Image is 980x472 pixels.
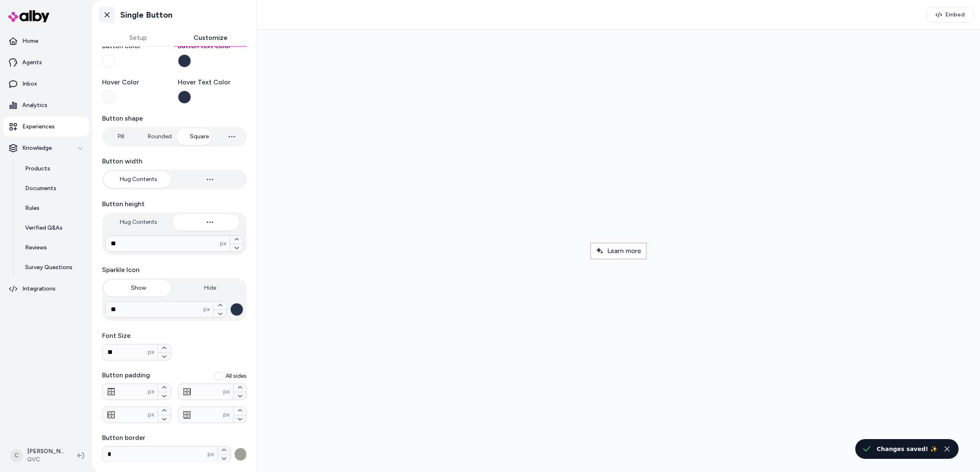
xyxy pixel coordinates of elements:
[22,123,55,131] p: Experiences
[102,331,171,341] label: Font Size
[104,214,174,230] button: Hug Contents
[103,347,148,357] input: Font Sizepx
[175,280,245,296] button: Hide
[27,456,64,464] span: QVC
[102,199,247,209] label: Button height
[102,114,247,123] label: Button shape
[3,53,89,72] a: Agents
[158,352,171,360] button: Font Sizepx
[22,101,47,109] p: Analytics
[22,80,37,88] p: Inbox
[945,11,965,19] span: Embed
[17,198,89,218] a: Rules
[102,433,247,443] label: Button border
[3,95,89,115] a: Analytics
[25,184,56,193] p: Documents
[3,279,89,299] a: Integrations
[102,54,115,67] button: Button color
[148,348,154,356] span: px
[942,444,952,454] button: Close toast
[22,58,42,67] p: Agents
[104,171,174,188] button: Hug Contents
[102,30,175,46] button: Setup
[102,91,115,104] button: Hover Color
[927,7,973,23] button: Embed
[208,450,214,458] span: px
[25,204,40,212] p: Rules
[102,370,247,380] label: Button padding
[22,37,38,45] p: Home
[3,31,89,51] a: Home
[102,77,171,87] label: Hover Color
[104,280,174,296] button: Show
[158,344,171,352] button: Font Sizepx
[3,117,89,137] a: Experiences
[5,442,71,469] button: C[PERSON_NAME]QVC
[214,372,222,380] button: All sides
[120,10,173,20] h1: Single Button
[25,263,72,272] p: Survey Questions
[17,258,89,277] a: Survey Questions
[175,30,247,46] button: Customize
[104,128,138,145] button: Pill
[10,449,23,462] span: C
[17,218,89,238] a: Verified Q&As
[148,388,154,396] span: px
[220,239,226,248] span: px
[25,244,47,252] p: Reviews
[182,128,217,145] button: Square
[102,265,247,275] label: Sparkle Icon
[8,10,49,22] img: alby Logo
[17,238,89,258] a: Reviews
[3,138,89,158] button: Knowledge
[140,128,180,145] button: Rounded
[223,388,230,396] span: px
[148,411,154,419] span: px
[178,77,247,87] label: Hover Text Color
[25,224,63,232] p: Verified Q&As
[203,305,210,314] span: px
[178,54,191,67] button: Button text color
[3,74,89,94] a: Inbox
[17,159,89,179] a: Products
[22,144,52,152] p: Knowledge
[178,91,191,104] button: Hover Text Color
[22,285,56,293] p: Integrations
[877,444,937,454] div: Changes saved! ✨
[27,447,64,456] p: [PERSON_NAME]
[223,411,230,419] span: px
[102,156,247,166] label: Button width
[17,179,89,198] a: Documents
[25,165,50,173] p: Products
[226,372,247,380] span: All sides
